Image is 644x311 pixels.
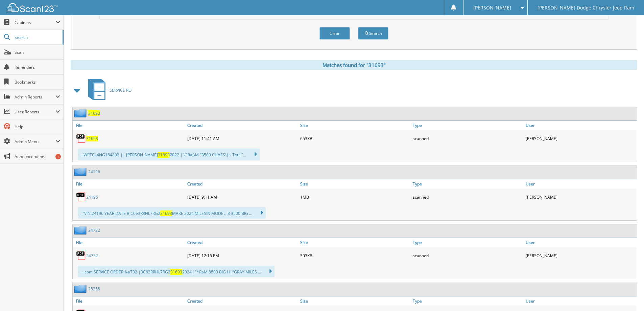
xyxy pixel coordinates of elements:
[186,296,299,306] a: Created
[411,121,524,130] a: Type
[15,124,60,130] span: Help
[524,238,637,247] a: User
[74,285,88,293] img: folder2.png
[74,226,88,235] img: folder2.png
[524,190,637,204] div: [PERSON_NAME]
[299,179,411,188] a: Size
[74,109,88,117] img: folder2.png
[299,238,411,247] a: Size
[299,249,411,262] div: 503KB
[78,149,260,160] div: ...WRTCL4NG164803 || [PERSON_NAME] 2022 |"{"RaAM "3500 CHASS\|~ Tet i "...
[86,136,98,141] a: 31693
[299,132,411,145] div: 653KB
[186,179,299,188] a: Created
[88,169,100,175] a: 24196
[110,87,132,93] span: SERVICE RO
[411,179,524,188] a: Type
[76,192,86,202] img: PDF.png
[7,3,57,12] img: scan123-logo-white.svg
[610,279,644,311] iframe: Chat Widget
[86,253,98,259] a: 24732
[160,210,172,216] span: 31693
[73,238,186,247] a: File
[73,121,186,130] a: File
[86,194,98,200] a: 24196
[186,238,299,247] a: Created
[299,296,411,306] a: Size
[15,109,55,115] span: User Reports
[299,190,411,204] div: 1MB
[358,27,388,40] button: Search
[524,249,637,262] div: [PERSON_NAME]
[73,179,186,188] a: File
[186,190,299,204] div: [DATE] 9:11 AM
[170,269,182,275] span: 31693
[411,190,524,204] div: scanned
[74,168,88,176] img: folder2.png
[524,121,637,130] a: User
[15,79,60,85] span: Bookmarks
[299,121,411,130] a: Size
[15,139,55,145] span: Admin Menu
[15,64,60,70] span: Reminders
[15,154,60,159] span: Announcements
[473,6,511,10] span: [PERSON_NAME]
[186,121,299,130] a: Created
[15,94,55,100] span: Admin Reports
[319,27,350,40] button: Clear
[186,249,299,262] div: [DATE] 12:16 PM
[88,227,100,233] a: 24732
[78,207,266,219] div: ...‘VIN 24196 YEAR DATE B C6é3RRHL7RG2 MAKE 2024 MILESIN MODEL, 8 3500 BIG ...
[55,154,61,159] div: 1
[411,238,524,247] a: Type
[524,296,637,306] a: User
[71,60,637,70] div: Matches found for "31693"
[15,35,59,40] span: Search
[15,20,55,25] span: Cabinets
[84,77,132,104] a: SERVICE RO
[15,49,60,55] span: Scan
[411,296,524,306] a: Type
[411,249,524,262] div: scanned
[524,132,637,145] div: [PERSON_NAME]
[158,152,170,158] span: 31693
[73,296,186,306] a: File
[538,6,634,10] span: [PERSON_NAME] Dodge Chrysler Jeep Ram
[88,286,100,292] a: 25258
[186,132,299,145] div: [DATE] 11:41 AM
[411,132,524,145] div: scanned
[76,250,86,261] img: PDF.png
[524,179,637,188] a: User
[78,266,275,277] div: ....com SERVICE ORDER %a732 |3C63RRHL7RG2 2024 |"*RaM 8500 BIG H|°GRAY MILES ...
[88,110,100,116] a: 31693
[76,133,86,143] img: PDF.png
